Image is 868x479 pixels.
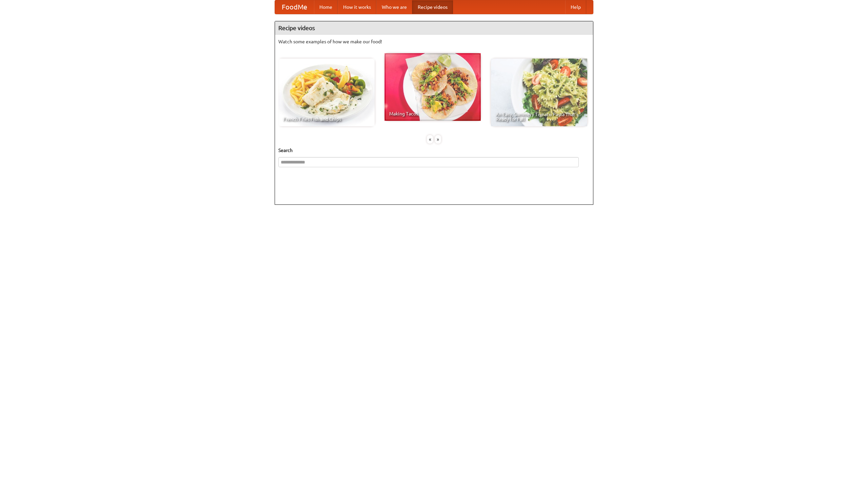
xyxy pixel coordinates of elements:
[435,135,441,144] div: »
[314,0,338,14] a: Home
[275,21,593,35] h4: Recipe videos
[275,0,314,14] a: FoodMe
[565,0,586,14] a: Help
[412,0,453,14] a: Recipe videos
[283,117,370,122] span: French Fries Fish and Chips
[384,53,481,121] a: Making Tacos
[278,147,590,154] h5: Search
[338,0,376,14] a: How it works
[376,0,412,14] a: Who we are
[491,59,587,126] a: An Easy, Summery Tomato Pasta That's Ready for Fall
[278,38,590,45] p: Watch some examples of how we make our food!
[427,135,433,144] div: «
[389,111,476,116] span: Making Tacos
[278,59,375,126] a: French Fries Fish and Chips
[496,112,583,122] span: An Easy, Summery Tomato Pasta That's Ready for Fall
